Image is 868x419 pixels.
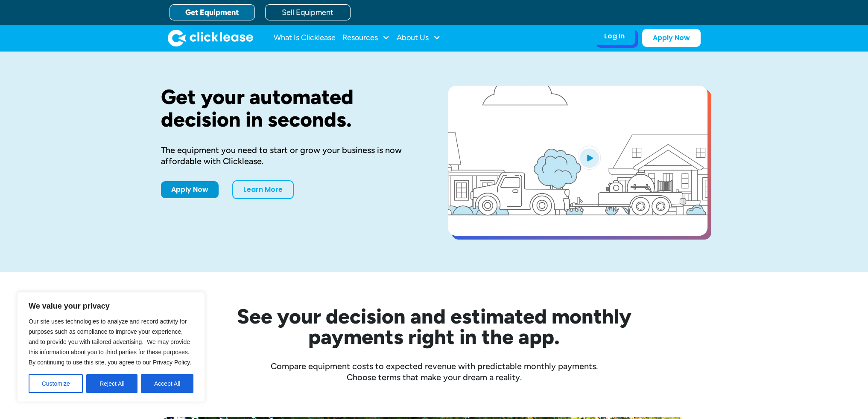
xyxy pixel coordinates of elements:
[29,301,193,311] p: We value your privacy
[161,144,421,167] div: The equipment you need to start or grow your business is now affordable with Clicklease.
[448,86,707,236] a: open lightbox
[642,29,701,47] a: Apply Now
[265,4,351,20] a: Sell Equipment
[161,181,219,198] a: Apply Now
[29,374,83,393] button: Customize
[578,146,601,170] img: Blue play button logo on a light blue circular background
[170,4,255,20] a: Get Equipment
[141,374,193,393] button: Accept All
[86,374,137,393] button: Reject All
[604,32,625,40] div: Log In
[168,29,253,46] a: home
[29,318,191,366] span: Our site uses technologies to analyze and record activity for purposes such as compliance to impr...
[168,29,253,46] img: Clicklease logo
[342,29,390,46] div: Resources
[274,29,336,46] a: What Is Clicklease
[232,180,294,199] a: Learn More
[17,292,205,402] div: We value your privacy
[397,29,441,46] div: About Us
[161,86,421,131] h1: Get your automated decision in seconds.
[195,306,673,347] h2: See your decision and estimated monthly payments right in the app.
[161,361,707,383] div: Compare equipment costs to expected revenue with predictable monthly payments. Choose terms that ...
